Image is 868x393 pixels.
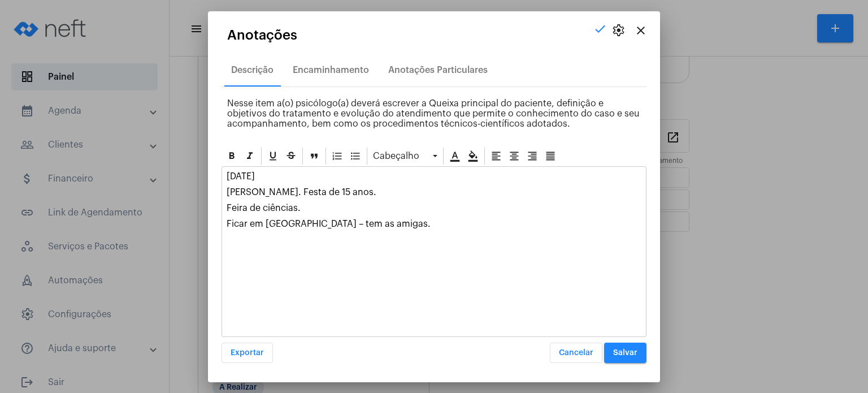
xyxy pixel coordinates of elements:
[388,65,488,75] div: Anotações Particulares
[283,148,300,165] div: Strike
[604,343,646,363] button: Salvar
[227,99,640,128] span: Nesse item a(o) psicólogo(a) deverá escrever a Queixa principal do paciente, definição e objetivo...
[231,349,264,357] span: Exportar
[293,65,369,75] div: Encaminhamento
[465,148,481,165] div: Cor de fundo
[227,187,641,197] p: [PERSON_NAME]. Festa de 15 anos.
[506,148,523,165] div: Alinhar ao centro
[227,203,641,213] p: Feira de ciências.
[223,148,240,165] div: Negrito
[227,171,641,182] p: [DATE]
[607,19,630,42] button: settings
[222,343,273,363] button: Exportar
[264,148,281,165] div: Sublinhado
[306,148,323,165] div: Blockquote
[370,148,440,165] div: Cabeçalho
[347,148,364,165] div: Bullet List
[550,343,602,363] button: Cancelar
[593,22,607,36] mat-icon: check
[231,65,274,75] div: Descrição
[329,148,346,165] div: Ordered List
[559,349,593,357] span: Cancelar
[488,148,505,165] div: Alinhar à esquerda
[524,148,541,165] div: Alinhar à direita
[227,28,297,42] span: Anotações
[634,24,648,37] mat-icon: close
[241,148,258,165] div: Itálico
[611,24,625,37] span: settings
[446,148,463,165] div: Cor do texto
[227,219,641,229] p: Ficar em [GEOGRAPHIC_DATA] – tem as amigas.
[542,148,559,165] div: Alinhar justificado
[613,349,637,357] span: Salvar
